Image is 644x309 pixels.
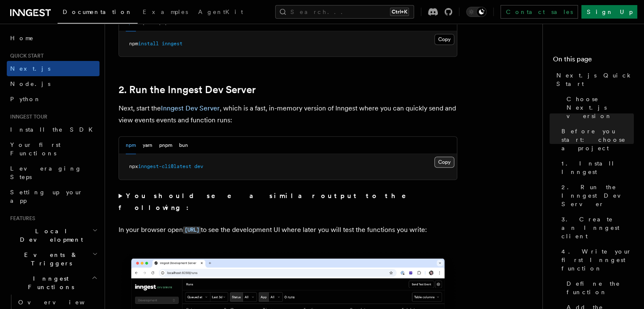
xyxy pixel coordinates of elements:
[558,179,634,212] a: 2. Run the Inngest Dev Server
[7,76,100,91] a: Node.js
[7,227,92,244] span: Local Development
[10,126,98,133] span: Install the SDK
[561,215,634,240] span: 3. Create an Inngest client
[119,84,256,96] a: 2. Run the Inngest Dev Server
[558,156,634,179] a: 1. Install Inngest
[561,247,634,273] span: 4. Write your first Inngest function
[553,54,634,68] h4: On this page
[119,190,457,214] summary: You should see a similar output to the following:
[275,5,414,19] button: Search...Ctrl+K
[10,96,41,102] span: Python
[500,5,578,19] a: Contact sales
[563,91,634,124] a: Choose Next.js version
[7,91,100,107] a: Python
[561,183,634,208] span: 2. Run the Inngest Dev Server
[179,137,188,154] button: bun
[7,52,44,59] span: Quick start
[7,122,100,137] a: Install the SDK
[7,137,100,161] a: Your first Functions
[7,30,100,46] a: Home
[10,65,50,72] span: Next.js
[10,34,34,42] span: Home
[161,104,220,112] a: Inngest Dev Server
[183,226,201,234] a: [URL]
[138,3,193,23] a: Examples
[193,3,248,23] a: AgentKit
[7,271,100,295] button: Inngest Functions
[129,41,138,47] span: npm
[553,68,634,91] a: Next.js Quick Start
[556,71,634,88] span: Next.js Quick Start
[561,159,634,176] span: 1. Install Inngest
[434,34,454,45] button: Copy
[558,244,634,276] a: 4. Write your first Inngest function
[162,41,182,47] span: inngest
[7,223,100,247] button: Local Development
[7,251,92,268] span: Events & Triggers
[561,127,634,152] span: Before you start: choose a project
[10,165,82,180] span: Leveraging Steps
[119,224,457,236] p: In your browser open to see the development UI where later you will test the functions you write:
[18,299,105,306] span: Overview
[126,137,136,154] button: npm
[10,141,61,157] span: Your first Functions
[183,226,201,234] code: [URL]
[7,215,35,222] span: Features
[63,8,133,15] span: Documentation
[7,274,91,291] span: Inngest Functions
[563,276,634,300] a: Define the function
[159,137,172,154] button: pnpm
[567,279,634,296] span: Define the function
[138,163,191,169] span: inngest-cli@latest
[143,137,152,154] button: yarn
[119,192,418,212] strong: You should see a similar output to the following:
[194,163,203,169] span: dev
[466,7,486,17] button: Toggle dark mode
[390,8,409,16] kbd: Ctrl+K
[7,185,100,208] a: Setting up your app
[7,247,100,271] button: Events & Triggers
[567,95,634,120] span: Choose Next.js version
[10,189,83,204] span: Setting up your app
[7,61,100,76] a: Next.js
[581,5,637,19] a: Sign Up
[7,161,100,185] a: Leveraging Steps
[119,102,457,126] p: Next, start the , which is a fast, in-memory version of Inngest where you can quickly send and vi...
[143,8,188,15] span: Examples
[138,41,159,47] span: install
[198,8,243,15] span: AgentKit
[434,157,454,168] button: Copy
[10,80,50,87] span: Node.js
[558,124,634,156] a: Before you start: choose a project
[58,3,138,24] a: Documentation
[558,212,634,244] a: 3. Create an Inngest client
[7,113,47,120] span: Inngest tour
[129,163,138,169] span: npx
